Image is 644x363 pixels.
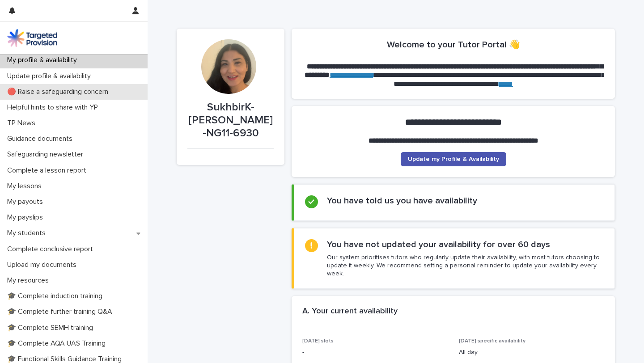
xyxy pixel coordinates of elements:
[4,56,84,64] p: My profile & availability
[4,276,56,285] p: My resources
[4,261,84,269] p: Upload my documents
[4,182,49,190] p: My lessons
[459,338,525,344] span: [DATE] specific availability
[4,324,100,332] p: 🎓 Complete SEMH training
[4,213,50,222] p: My payslips
[387,39,520,50] h2: Welcome to your Tutor Portal 👋
[302,348,448,357] p: -
[4,103,105,112] p: Helpful hints to share with YP
[4,245,100,253] p: Complete conclusive report
[4,88,115,96] p: 🔴 Raise a safeguarding concern
[302,338,334,344] span: [DATE] slots
[408,156,499,162] span: Update my Profile & Availability
[4,166,93,175] p: Complete a lesson report
[7,29,57,47] img: M5nRWzHhSzIhMunXDL62
[401,152,506,166] a: Update my Profile & Availability
[187,101,274,139] p: SukhbirK-[PERSON_NAME]-NG11-6930
[4,72,98,80] p: Update profile & availability
[4,135,80,143] p: Guidance documents
[302,307,398,317] h2: A. Your current availability
[327,253,604,278] p: Our system prioritises tutors who regularly update their availability, with most tutors choosing ...
[4,198,50,206] p: My payouts
[459,348,605,357] p: All day
[4,339,113,348] p: 🎓 Complete AQA UAS Training
[327,239,550,250] h2: You have not updated your availability for over 60 days
[4,229,53,237] p: My students
[327,195,477,206] h2: You have told us you have availability
[4,292,110,300] p: 🎓 Complete induction training
[4,119,42,127] p: TP News
[4,150,90,159] p: Safeguarding newsletter
[4,308,119,316] p: 🎓 Complete further training Q&A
